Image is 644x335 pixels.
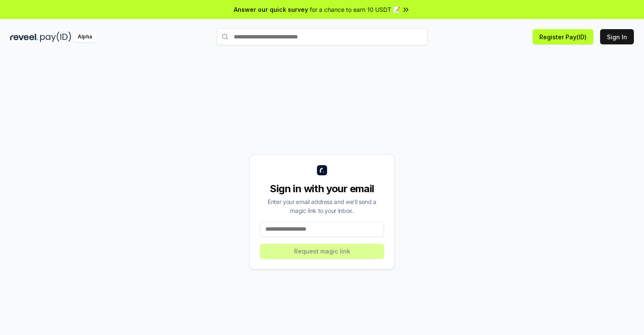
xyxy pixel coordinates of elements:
img: pay_id [40,32,71,42]
span: Answer our quick survey [234,5,308,14]
span: for a chance to earn 10 USDT 📝 [310,5,400,14]
img: logo_small [317,165,327,175]
div: Enter your email address and we’ll send a magic link to your inbox. [260,197,384,215]
button: Register Pay(ID) [533,29,593,44]
img: reveel_dark [10,32,38,42]
div: Sign in with your email [260,182,384,196]
div: Alpha [73,32,97,42]
button: Sign In [600,29,634,44]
